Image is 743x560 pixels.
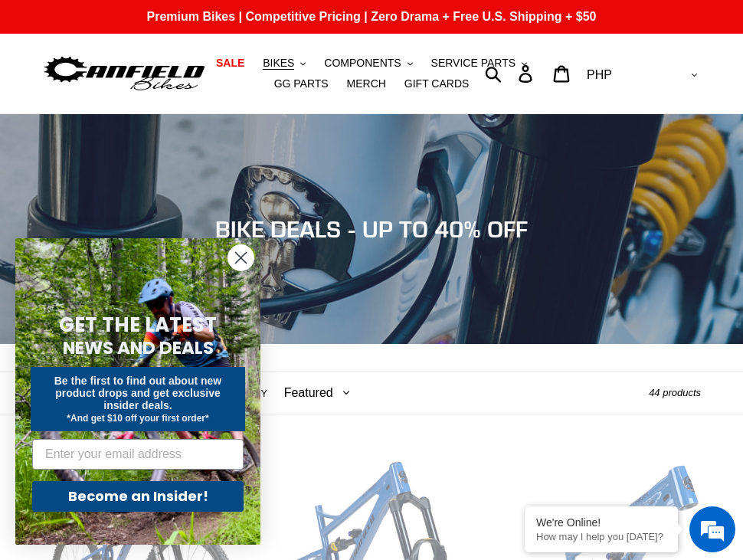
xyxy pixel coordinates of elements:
[59,311,217,339] span: GET THE LATEST
[215,215,528,243] span: BIKE DEALS - UP TO 40% OFF
[536,516,666,529] div: We're Online!
[339,74,394,94] a: MERCH
[63,336,214,360] span: NEWS AND DEALS
[216,57,244,70] span: SALE
[316,53,420,74] button: COMPONENTS
[32,481,244,512] button: Become an Insider!
[536,531,666,542] p: How may I help you today?
[347,77,386,90] span: MERCH
[54,375,222,411] span: Be the first to find out about new product drops and get exclusive insider deals.
[227,244,254,271] button: Close dialog
[424,53,535,74] button: SERVICE PARTS
[649,387,701,398] span: 44 products
[404,77,470,90] span: GIFT CARDS
[67,413,208,424] span: *And get $10 off your first order*
[431,57,516,70] span: SERVICE PARTS
[267,74,336,94] a: GG PARTS
[274,77,329,90] span: GG PARTS
[263,57,294,70] span: BIKES
[208,53,252,74] a: SALE
[397,74,477,94] a: GIFT CARDS
[32,439,244,470] input: Enter your email address
[42,53,207,94] img: Canfield Bikes
[255,53,313,74] button: BIKES
[324,57,401,70] span: COMPONENTS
